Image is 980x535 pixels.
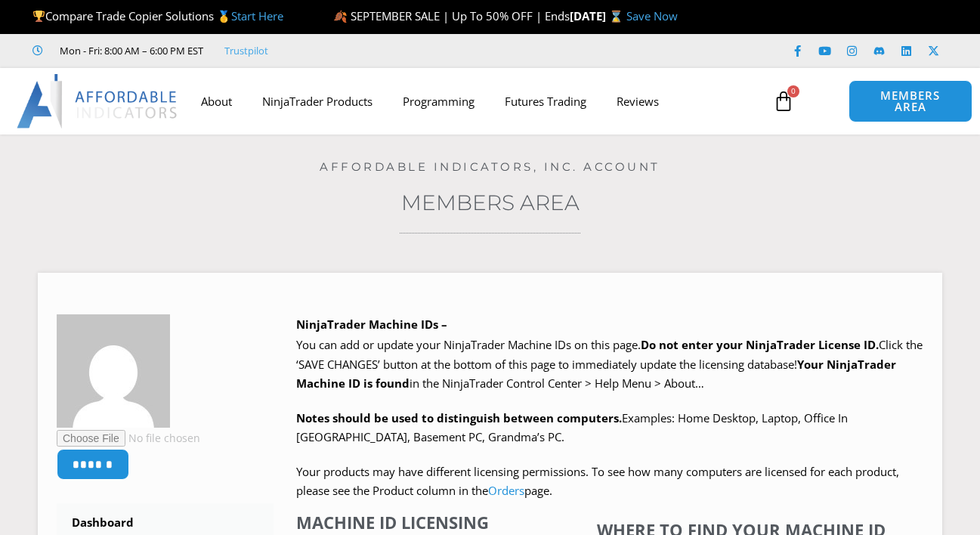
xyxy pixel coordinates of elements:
[296,512,549,532] h4: Machine ID Licensing
[488,483,524,498] a: Orders
[601,84,674,119] a: Reviews
[32,8,283,23] span: Compare Trade Copier Solutions 🥇
[750,79,817,123] a: 0
[626,8,678,23] a: Save Now
[296,410,622,425] strong: Notes should be used to distinguish between computers.
[570,8,626,23] strong: [DATE] ⌛
[490,84,601,119] a: Futures Trading
[296,337,923,391] span: Click the ‘SAVE CHANGES’ button at the bottom of this page to immediately update the licensing da...
[186,84,247,119] a: About
[864,90,957,113] span: MEMBERS AREA
[224,42,268,60] a: Trustpilot
[57,314,170,428] img: c57c108ccbb038e2a637290198418a82d0b56cb519b5b0f151d47ab58882fe4a
[641,337,879,352] b: Do not enter your NinjaTrader License ID.
[787,85,799,97] span: 0
[186,84,764,119] nav: Menu
[388,84,490,119] a: Programming
[33,11,45,22] img: 🏆
[320,159,660,174] a: Affordable Indicators, Inc. Account
[296,317,447,332] b: NinjaTrader Machine IDs –
[849,80,972,122] a: MEMBERS AREA
[296,337,641,352] span: You can add or update your NinjaTrader Machine IDs on this page.
[333,8,570,23] span: 🍂 SEPTEMBER SALE | Up To 50% OFF | Ends
[296,464,899,499] span: Your products may have different licensing permissions. To see how many computers are licensed fo...
[56,42,203,60] span: Mon - Fri: 8:00 AM – 6:00 PM EST
[247,84,388,119] a: NinjaTrader Products
[296,410,848,445] span: Examples: Home Desktop, Laptop, Office In [GEOGRAPHIC_DATA], Basement PC, Grandma’s PC.
[17,74,179,128] img: LogoAI | Affordable Indicators – NinjaTrader
[231,8,283,23] a: Start Here
[401,190,580,215] a: Members Area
